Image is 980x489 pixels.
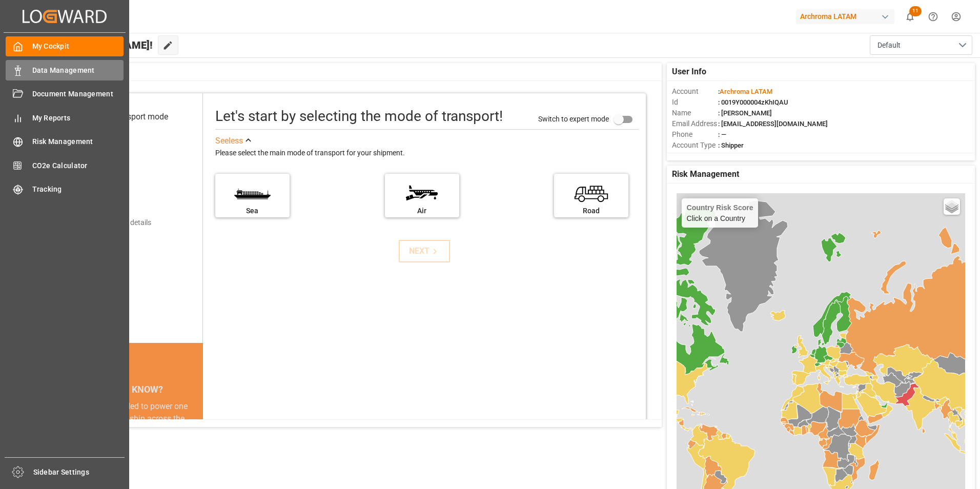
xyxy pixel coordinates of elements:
button: Help Center [922,5,945,28]
span: : [718,88,772,95]
a: My Cockpit [6,36,124,56]
span: Email Address [672,118,718,129]
a: Data Management [6,60,124,80]
span: : — [718,131,726,138]
span: Tracking [32,184,124,195]
span: CO2e Calculator [32,160,124,171]
span: : Shipper [718,141,744,149]
div: Air [390,206,454,216]
div: NEXT [409,245,440,257]
div: See less [215,135,243,147]
span: : [PERSON_NAME] [718,109,772,117]
span: Account Type [672,140,718,151]
span: Account [672,86,718,97]
a: Risk Management [6,132,124,152]
span: Risk Management [32,136,124,147]
div: Sea [220,206,284,216]
a: Tracking [6,179,124,199]
span: Document Management [32,89,124,99]
a: Layers [944,198,960,215]
span: Sidebar Settings [33,467,125,478]
span: Id [672,97,718,108]
a: Document Management [6,84,124,104]
span: Default [877,40,901,51]
div: Please select the main mode of transport for your shipment. [215,147,639,159]
button: Archroma LATAM [796,7,899,26]
span: My Cockpit [32,41,124,52]
div: Add shipping details [87,217,151,228]
button: next slide / item [189,400,203,486]
button: open menu [870,35,972,55]
a: My Reports [6,108,124,128]
div: Archroma LATAM [796,9,894,24]
div: Road [559,206,623,216]
button: NEXT [399,240,450,262]
h4: Country Risk Score [687,203,753,212]
span: Risk Management [672,168,739,180]
span: 11 [909,6,922,16]
span: Switch to expert mode [538,114,609,123]
button: show 11 new notifications [899,5,922,28]
span: Data Management [32,65,124,76]
span: Archroma LATAM [720,88,772,95]
a: CO2e Calculator [6,155,124,175]
span: Hello [PERSON_NAME]! [43,35,153,55]
span: : 0019Y000004zKhIQAU [718,98,788,106]
div: Let's start by selecting the mode of transport! [215,106,503,127]
span: Name [672,108,718,118]
div: Click on a Country [687,203,753,222]
span: : [EMAIL_ADDRESS][DOMAIN_NAME] [718,120,828,128]
span: User Info [672,66,706,78]
span: My Reports [32,113,124,124]
span: Phone [672,129,718,140]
